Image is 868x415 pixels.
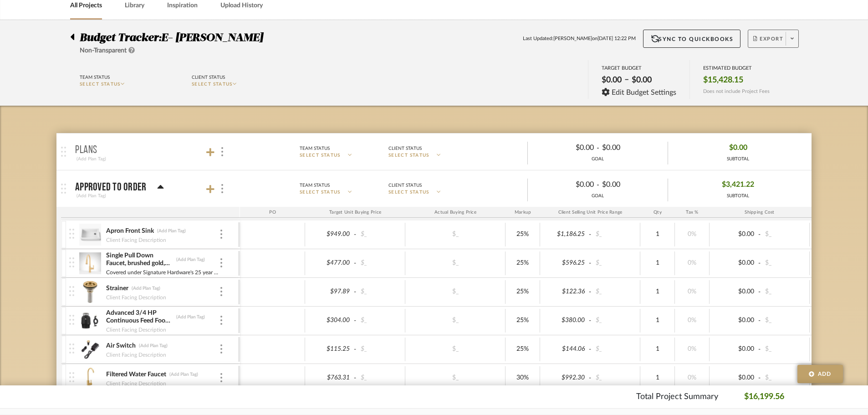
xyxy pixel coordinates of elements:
div: 0% [678,285,706,298]
img: 06602cad-78d2-464d-b75d-21fe45e3027b_50x50.jpg [79,224,101,246]
div: (Add Plan Tag) [176,256,205,263]
div: PO [240,207,305,218]
div: SUBTOTAL [722,193,754,200]
div: $_ [430,228,480,241]
img: 3dots-v.svg [220,258,222,267]
span: - [352,287,358,297]
div: Shipping Cost [710,207,810,218]
span: - [352,345,358,354]
div: $115.25 [308,343,352,356]
div: Qty [640,207,675,218]
span: - [597,179,599,190]
div: Target Unit Buying Price [305,207,405,218]
div: Actual Buying Price [405,207,505,218]
span: - [587,230,593,239]
img: grip.svg [61,147,66,157]
div: 25% [508,285,537,298]
div: Client Status [388,144,422,153]
div: (Add Plan Tag) [75,192,107,200]
img: vertical-grip.svg [69,257,74,267]
div: Filtered Water Faucet [106,370,167,379]
div: $0.00 [712,314,757,327]
div: $0.00 [599,141,660,155]
img: vertical-grip.svg [69,315,74,325]
div: $763.31 [308,371,352,384]
img: c6dca841-d2e6-442d-8262-2fe2fced9014_50x50.jpg [79,367,101,389]
div: 25% [508,228,537,241]
img: vertical-grip.svg [69,343,74,354]
span: - [352,374,358,383]
span: SELECT STATUS [300,189,341,196]
span: - [352,259,358,268]
div: Client Status [388,181,422,190]
div: SUBTOTAL [727,156,749,163]
img: 3dots-v.svg [220,230,222,239]
div: (Add Plan Tag) [75,155,107,163]
div: 25% [508,343,537,356]
div: $_ [430,285,480,298]
div: (Add Plan Tag) [157,228,186,234]
div: $949.00 [308,228,352,241]
div: $_ [762,343,807,356]
div: Approved to Order(Add Plan Tag)Team StatusSELECT STATUSClient StatusSELECT STATUS$0.00-$0.00GOAL$... [61,207,812,402]
div: Apron Front Sink [106,227,154,236]
div: ESTIMATED BUDGET [703,65,770,71]
div: 0% [678,256,706,270]
div: $0.00 [712,256,757,270]
div: 1 [643,371,672,384]
div: $380.00 [543,314,587,327]
div: Tax % [675,207,710,218]
div: $_ [762,256,807,270]
span: - [587,374,593,383]
div: $0.00 [712,343,757,356]
button: Sync to QuickBooks [643,30,741,48]
div: $_ [358,314,403,327]
div: (Add Plan Tag) [176,314,205,320]
span: SELECT STATUS [388,152,429,159]
img: grip.svg [61,184,66,194]
div: $_ [762,371,807,384]
div: $_ [593,314,638,327]
span: SELECT STATUS [192,82,233,87]
img: 3dots-v.svg [220,316,222,325]
div: $_ [762,228,807,241]
img: 3dots-v.svg [220,287,222,296]
span: [PERSON_NAME] [553,35,592,43]
div: Client Facing Description [106,379,167,388]
div: GOAL [528,193,668,200]
div: $_ [358,285,403,298]
div: $_ [358,256,403,270]
img: 3dots-v.svg [220,344,222,354]
div: Air Switch [106,342,136,350]
div: $596.25 [543,256,587,270]
div: Client Selling Unit Price Range [540,207,640,218]
img: 3dots-v.svg [221,147,223,156]
img: 3dots-v.svg [221,184,223,193]
span: $0.00 [729,141,747,155]
div: $_ [430,314,480,327]
span: SELECT STATUS [300,152,341,159]
div: $1,186.25 [543,228,587,241]
div: $_ [762,285,807,298]
div: $97.89 [308,285,352,298]
div: (Add Plan Tag) [169,371,199,378]
div: $_ [430,256,480,270]
div: Single Pull Down Faucet, brushed gold, 1.8gpm [106,251,174,268]
span: - [757,316,762,325]
div: Client Facing Description [106,350,167,359]
div: Advanced 3/4 HP Continuous Feed Food Waste Disposal [106,309,174,325]
span: $3,421.22 [722,178,754,192]
div: $122.36 [543,285,587,298]
span: $15,428.15 [703,75,743,85]
img: 5023401f-5edc-4f91-a071-edcfcd69a79c_50x50.jpg [79,281,101,303]
span: Non-Transparent [80,47,127,54]
div: GOAL [528,156,668,163]
div: (Add Plan Tag) [138,343,168,349]
button: Add [797,365,843,383]
span: Edit Budget Settings [612,88,676,97]
span: on [592,35,597,43]
span: - [587,345,593,354]
span: Budget Tracker: [80,32,161,43]
div: $0.00 [536,141,597,155]
img: vertical-grip.svg [69,229,74,239]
